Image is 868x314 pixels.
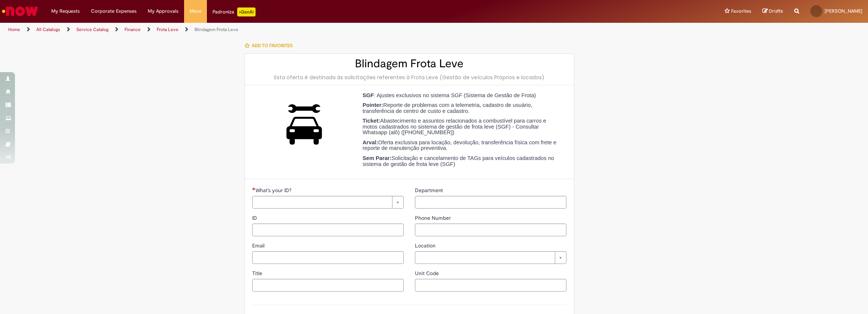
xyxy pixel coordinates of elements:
input: ID [252,224,404,236]
a: Clear field What's your ID? [252,196,404,209]
input: Title [252,279,404,292]
span: Title [252,270,264,277]
ul: Page breadcrumbs [6,23,573,37]
span: My Approvals [148,7,178,15]
input: Email [252,251,404,264]
img: Blindagem Frota Leve [279,100,330,148]
span: Favorites [731,7,751,15]
strong: Pointer: [363,102,383,108]
button: Add to favorites [244,38,297,53]
a: Drafts [762,8,783,15]
span: Phone Number [415,215,452,221]
span: Drafts [769,7,783,15]
strong: Arval: [363,139,378,145]
input: Phone Number [415,224,566,236]
span: Email [252,242,266,249]
span: My Requests [51,7,80,15]
span: ID [252,215,259,221]
p: Solicitação e cancelamento de TAGs para veículos cadastrados no sistema de gestão de frota leve (... [363,156,561,167]
p: Oferta exclusiva para locação, devolução, transferência física com frete e reporte de manutenção ... [363,140,561,151]
img: ServiceNow [1,4,39,19]
a: Frota Leve [157,27,178,33]
a: Blindagem Frota Leve [195,27,238,33]
a: All Catalogs [36,27,60,33]
p: Abastecimento e assuntos relacionados a combustível para carros e motos cadastrados no sistema de... [363,118,561,136]
input: Department [415,196,566,209]
p: : Ajustes exclusivos no sistema SGF (Sistema de Gestão de Frota) [363,93,561,99]
p: Reporte de problemas com a telemetria, cadastro de usuário, transferência de centro de custo e ca... [363,102,561,114]
strong: SGF [363,92,374,98]
div: Padroniza [213,7,256,16]
h2: Blindagem Frota Leve [252,58,566,70]
span: [PERSON_NAME] [825,8,862,14]
span: More [190,7,201,15]
span: Required - What's your ID? [256,187,293,194]
strong: Sem Parar: [363,155,391,161]
a: Home [8,27,20,33]
span: Location [415,242,437,249]
a: Clear field Location [415,251,566,264]
a: Service Catalog [76,27,109,33]
div: Esta oferta é destinada às solicitações referentes à Frota Leve (Gestão de veículos Próprios e lo... [252,74,566,81]
span: Required [252,187,256,190]
span: Unit Code [415,270,440,277]
span: Add to favorites [252,43,293,49]
span: Corporate Expenses [91,7,137,15]
a: Finance [125,27,141,33]
strong: Ticket: [363,118,380,124]
input: Unit Code [415,279,566,292]
span: Department [415,187,444,194]
p: +GenAi [237,7,256,16]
